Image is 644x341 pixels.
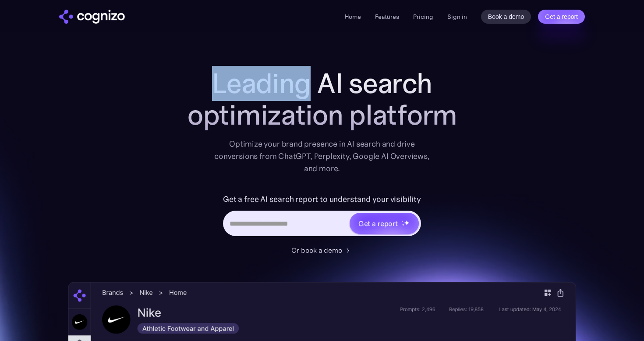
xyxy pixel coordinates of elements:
img: star [404,220,410,226]
a: home [59,10,125,24]
div: Keywords by Traffic [97,52,148,57]
div: Domain Overview [33,52,78,57]
a: Get a report [538,10,585,24]
a: Home [345,13,361,21]
div: Get a report [358,218,398,229]
img: star [402,223,405,226]
a: Book a demo [481,10,531,24]
label: Get a free AI search report to understand your visibility [223,192,421,206]
a: Or book a demo [291,245,353,255]
img: logo_orange.svg [14,14,21,21]
img: star [402,220,403,222]
a: Pricing [413,13,433,21]
img: tab_keywords_by_traffic_grey.svg [87,51,94,58]
a: Sign in [447,11,467,22]
form: Hero URL Input Form [223,192,421,240]
div: Or book a demo [291,245,342,255]
a: Get a reportstarstarstar [349,212,420,235]
img: cognizo logo [59,10,125,24]
div: v 4.0.25 [25,14,43,21]
div: Optimize your brand presence in AI search and drive conversions from ChatGPT, Perplexity, Google ... [214,138,430,175]
img: tab_domain_overview_orange.svg [24,51,31,58]
a: Features [375,13,399,21]
img: website_grey.svg [14,23,21,30]
div: Domain: [URL] [23,23,62,30]
h1: Leading AI search optimization platform [147,68,497,131]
